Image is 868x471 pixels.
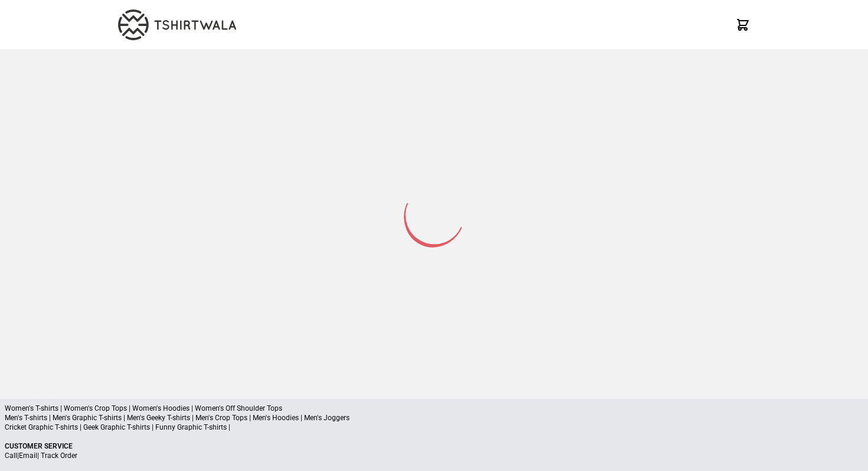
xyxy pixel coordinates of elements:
a: Email [19,451,37,460]
a: Track Order [41,451,77,460]
img: TW-LOGO-400-104.png [118,9,236,40]
p: | | [5,451,863,460]
p: Men's T-shirts | Men's Graphic T-shirts | Men's Geeky T-shirts | Men's Crop Tops | Men's Hoodies ... [5,413,863,423]
p: Women's T-shirts | Women's Crop Tops | Women's Hoodies | Women's Off Shoulder Tops [5,404,863,413]
p: Customer Service [5,441,863,451]
p: Cricket Graphic T-shirts | Geek Graphic T-shirts | Funny Graphic T-shirts | [5,423,863,432]
a: Call [5,451,17,460]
